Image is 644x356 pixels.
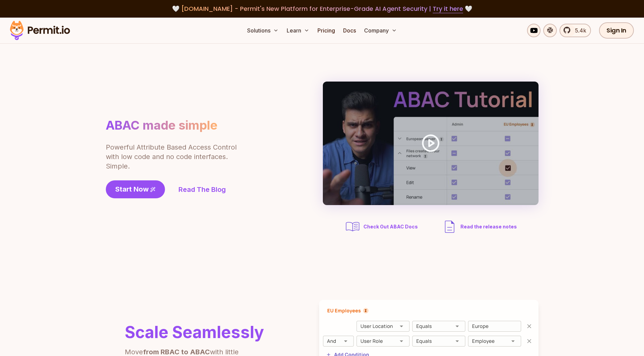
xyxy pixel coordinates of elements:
a: Sign In [599,22,634,39]
button: Company [361,24,400,37]
img: abac docs [344,219,361,235]
span: Read the release notes [460,223,517,230]
a: Start Now [106,180,165,198]
a: Check Out ABAC Docs [344,219,420,235]
div: 🤍 🤍 [16,4,628,14]
span: Check Out ABAC Docs [363,223,418,230]
span: 5.4k [571,26,586,35]
a: Docs [340,24,359,37]
img: description [442,219,458,235]
span: Start Now [115,184,149,194]
a: 5.4k [559,24,591,37]
a: Read The Blog [178,185,226,194]
p: Powerful Attribute Based Access Control with low code and no code interfaces. Simple. [106,142,238,171]
a: Try it here [433,4,463,13]
h1: ABAC made simple [106,118,217,133]
button: Solutions [244,24,281,37]
b: from RBAC to ABAC [143,348,210,356]
span: [DOMAIN_NAME] - Permit's New Platform for Enterprise-Grade AI Agent Security | [181,4,463,13]
h2: Scale Seamlessly [125,324,264,340]
a: Read the release notes [442,219,517,235]
img: Permit logo [7,19,73,42]
button: Learn [284,24,312,37]
a: Pricing [315,24,338,37]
